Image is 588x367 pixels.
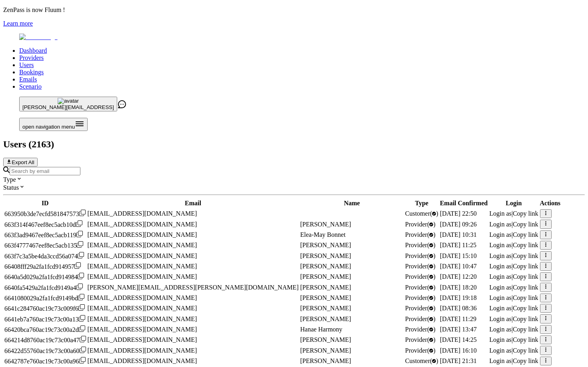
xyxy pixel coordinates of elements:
span: Login as [489,231,512,238]
span: Copy link [513,294,538,301]
span: [EMAIL_ADDRESS][DOMAIN_NAME] [88,305,197,311]
div: Click to copy [4,284,86,292]
div: Click to copy [4,347,86,355]
span: [PERSON_NAME] [300,284,351,291]
img: avatar [58,98,79,104]
div: Type [3,175,585,183]
span: [EMAIL_ADDRESS][DOMAIN_NAME] [88,273,197,280]
div: Click to copy [4,304,86,312]
span: [EMAIL_ADDRESS][DOMAIN_NAME] [88,357,197,364]
span: validated [405,347,436,354]
div: Click to copy [4,325,86,333]
span: [DATE] 10:47 [440,263,477,270]
span: [PERSON_NAME] [300,357,351,364]
button: avatar[PERSON_NAME][EMAIL_ADDRESS] [19,97,117,111]
span: validated [405,357,438,364]
div: | [489,242,538,249]
th: Email Confirmed [440,199,488,207]
div: Click to copy [4,315,86,323]
span: Login as [489,347,512,354]
span: [PERSON_NAME] [300,252,351,259]
span: [DATE] 14:25 [440,336,477,343]
span: [EMAIL_ADDRESS][DOMAIN_NAME] [88,231,197,238]
span: Login as [489,263,512,270]
span: [DATE] 11:29 [440,315,476,322]
th: Actions [540,199,561,207]
div: | [489,231,538,238]
span: validated [405,315,436,322]
a: Scenario [19,83,42,90]
span: Elea-May Bonnet [300,231,346,238]
span: Copy link [513,221,538,228]
span: [PERSON_NAME] [300,315,351,322]
span: validated [405,273,436,280]
span: Login as [489,357,512,364]
div: | [489,221,538,228]
span: [EMAIL_ADDRESS][DOMAIN_NAME] [88,242,197,248]
span: [EMAIL_ADDRESS][DOMAIN_NAME] [88,263,197,270]
span: [PERSON_NAME] [300,336,351,343]
span: validated [405,336,436,343]
span: [EMAIL_ADDRESS][DOMAIN_NAME] [88,210,197,217]
div: | [489,336,538,343]
div: | [489,315,538,323]
span: [DATE] 10:31 [440,231,477,238]
span: Copy link [513,336,538,343]
span: [DATE] 22:50 [440,210,477,217]
span: Copy link [513,263,538,270]
span: [DATE] 09:26 [440,221,477,228]
span: [PERSON_NAME] [300,263,351,270]
span: [PERSON_NAME] [300,347,351,354]
div: | [489,326,538,333]
input: Search by email [10,167,80,175]
span: Login as [489,284,512,291]
div: | [489,347,538,354]
span: Login as [489,336,512,343]
th: ID [4,199,86,207]
div: | [489,263,538,270]
div: Click to copy [4,252,86,260]
div: | [489,305,538,312]
span: [DATE] 11:25 [440,242,476,248]
span: validated [405,305,436,311]
p: ZenPass is now Fluum ! [3,6,585,14]
span: Login as [489,273,512,280]
span: [EMAIL_ADDRESS][DOMAIN_NAME] [88,347,197,354]
span: validated [405,210,438,217]
span: Login as [489,210,512,217]
span: Copy link [513,305,538,311]
span: validated [405,221,436,228]
span: Login as [489,326,512,333]
span: [DATE] 08:36 [440,305,477,311]
div: Click to copy [4,241,86,249]
span: Copy link [513,357,538,364]
span: [PERSON_NAME] [300,242,351,248]
span: validated [405,263,436,270]
span: Copy link [513,273,538,280]
div: Click to copy [4,336,86,344]
div: Click to copy [4,210,86,218]
div: | [489,357,538,365]
span: Copy link [513,252,538,259]
img: Fluum Logo [19,34,58,41]
span: Login as [489,315,512,322]
div: | [489,252,538,260]
span: Copy link [513,242,538,248]
span: Login as [489,305,512,311]
span: [DATE] 12:20 [440,273,477,280]
span: Login as [489,221,512,228]
th: Type [405,199,439,207]
div: Click to copy [4,273,86,281]
span: [DATE] 16:10 [440,347,477,354]
span: validated [405,326,436,333]
span: Login as [489,252,512,259]
span: [EMAIL_ADDRESS][DOMAIN_NAME] [88,221,197,228]
a: Users [19,61,34,68]
th: Email [87,199,299,207]
span: Login as [489,294,512,301]
span: Copy link [513,326,538,333]
a: Emails [19,76,37,83]
span: Hanae Harmony [300,326,342,333]
div: Click to copy [4,262,86,270]
span: [PERSON_NAME][EMAIL_ADDRESS] [22,104,114,110]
